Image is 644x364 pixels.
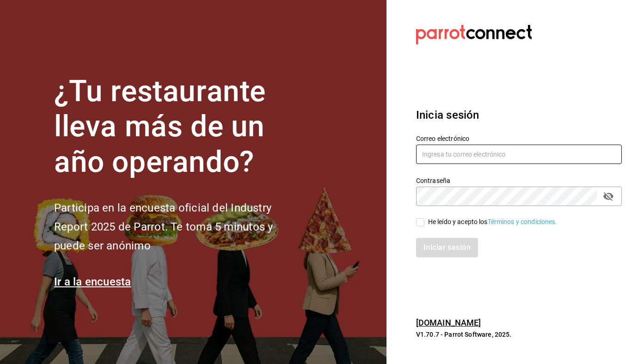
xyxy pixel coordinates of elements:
[54,275,131,288] a: Ir a la encuesta
[416,318,481,328] a: [DOMAIN_NAME]
[54,199,304,255] h2: Participa en la encuesta oficial del Industry Report 2025 de Parrot. Te toma 5 minutos y puede se...
[416,135,622,141] label: Correo electrónico
[488,218,558,225] a: Términos y condiciones.
[416,107,622,123] h3: Inicia sesión
[416,330,622,339] p: V1.70.7 - Parrot Software, 2025.
[428,217,558,227] div: He leído y acepto los
[54,74,304,180] h1: ¿Tu restaurante lleva más de un año operando?
[416,145,622,164] input: Ingresa tu correo electrónico
[601,188,616,204] button: passwordField
[416,177,622,183] label: Contraseña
